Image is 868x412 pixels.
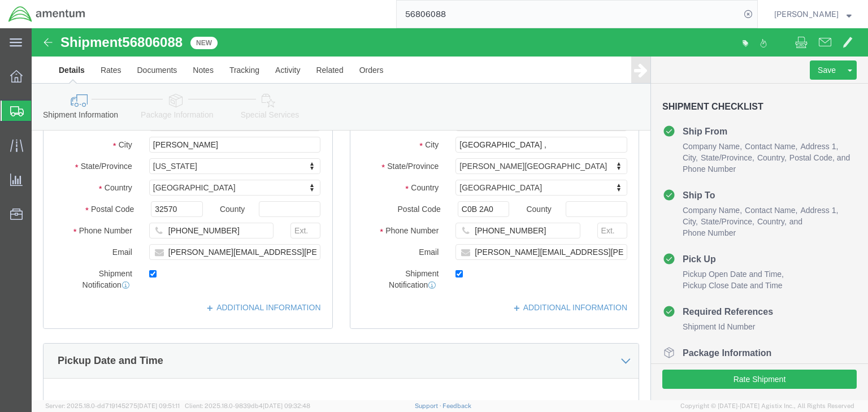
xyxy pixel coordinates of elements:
button: [PERSON_NAME] [774,7,852,21]
a: Feedback [442,402,471,409]
span: [DATE] 09:32:48 [263,402,310,409]
iframe: FS Legacy Container [32,28,868,400]
a: Support [415,402,443,409]
span: Chris Haes [774,8,839,20]
img: logo [8,6,86,23]
span: Server: 2025.18.0-dd719145275 [45,402,180,409]
span: Copyright © [DATE]-[DATE] Agistix Inc., All Rights Reserved [680,401,854,411]
span: [DATE] 09:51:11 [137,402,180,409]
span: Client: 2025.18.0-9839db4 [185,402,310,409]
input: Search for shipment number, reference number [397,1,740,28]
